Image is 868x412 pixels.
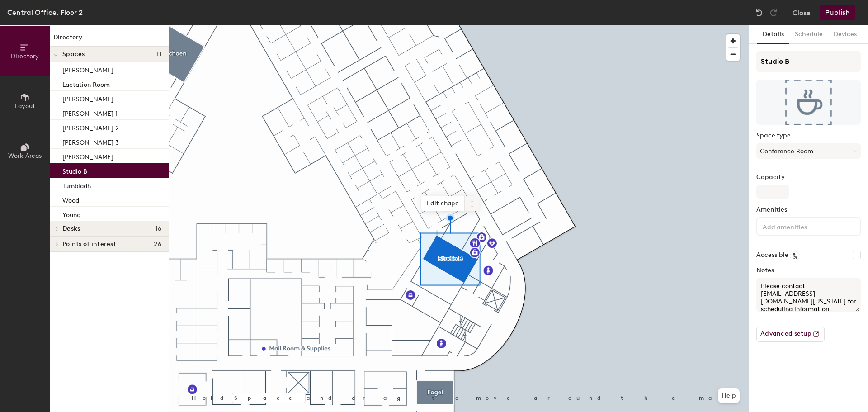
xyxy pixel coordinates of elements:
[62,107,118,118] p: [PERSON_NAME] 1
[62,78,110,89] p: Lactation Room
[828,25,862,44] button: Devices
[62,151,113,161] p: [PERSON_NAME]
[7,7,83,18] div: Central Office, Floor 2
[761,221,842,232] input: Add amenities
[756,327,825,342] button: Advanced setup
[793,5,811,20] button: Close
[154,241,161,248] span: 26
[756,174,861,181] label: Capacity
[769,8,778,17] img: Redo
[62,165,87,175] p: Studio B
[62,64,113,74] p: [PERSON_NAME]
[62,180,91,190] p: Turnbladh
[756,278,861,312] textarea: Please contact [EMAIL_ADDRESS][DOMAIN_NAME][US_STATE] for scheduling information.
[820,5,855,20] button: Publish
[8,152,42,160] span: Work Areas
[718,388,740,403] button: Help
[789,25,828,44] button: Schedule
[756,132,861,139] label: Space type
[62,136,119,147] p: [PERSON_NAME] 3
[62,51,85,58] span: Spaces
[757,25,789,44] button: Details
[62,225,80,232] span: Desks
[155,225,161,232] span: 16
[156,51,161,58] span: 11
[755,8,764,17] img: Undo
[62,241,116,248] span: Points of interest
[11,52,39,60] span: Directory
[756,267,861,274] label: Notes
[62,122,119,132] p: [PERSON_NAME] 2
[756,206,861,213] label: Amenities
[756,80,861,125] img: The space named Studio B
[756,251,788,259] label: Accessible
[62,93,113,103] p: [PERSON_NAME]
[756,143,861,159] button: Conference Room
[421,196,465,211] span: Edit shape
[15,102,35,110] span: Layout
[62,194,79,204] p: Wood
[62,208,80,219] p: Young
[50,33,169,47] h1: Directory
